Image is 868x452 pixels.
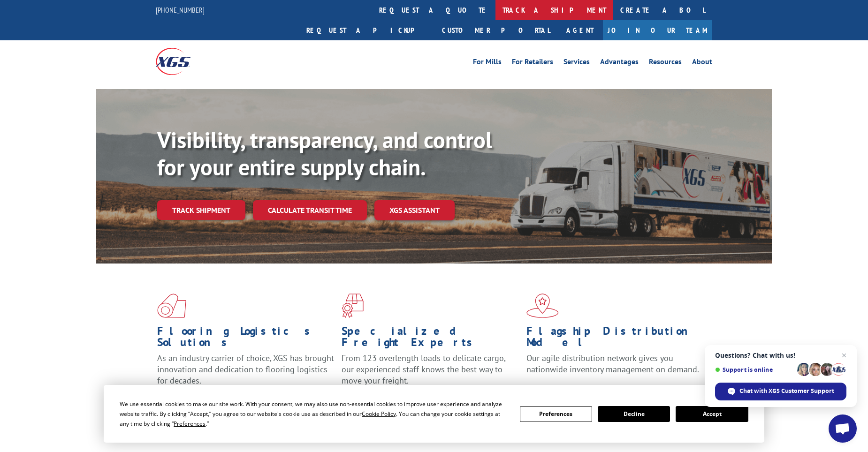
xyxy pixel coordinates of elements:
[557,20,603,40] a: Agent
[342,325,519,353] h1: Specialized Freight Experts
[362,410,396,418] span: Cookie Policy
[715,366,794,373] span: Support is online
[342,294,364,318] img: xgs-icon-focused-on-flooring-red
[174,420,206,428] span: Preferences
[526,353,699,375] span: Our agile distribution network gives you nationwide inventory management on demand.
[374,200,455,220] a: XGS ASSISTANT
[649,58,682,68] a: Resources
[526,325,704,353] h1: Flagship Distribution Model
[342,353,519,394] p: From 123 overlength loads to delicate cargo, our experienced staff knows the best way to move you...
[512,58,553,68] a: For Retailers
[299,20,435,40] a: Request a pickup
[157,125,492,181] b: Visibility, transparency, and control for your entire supply chain.
[157,200,245,220] a: Track shipment
[829,414,857,443] div: Open chat
[253,200,367,220] a: Calculate transit time
[526,294,559,318] img: xgs-icon-flagship-distribution-model-red
[715,383,846,400] div: Chat with XGS Customer Support
[157,353,334,386] span: As an industry carrier of choice, XGS has brought innovation and dedication to flooring logistics...
[156,5,205,15] a: [PHONE_NUMBER]
[104,385,764,443] div: Cookie Consent Prompt
[157,325,335,353] h1: Flooring Logistics Solutions
[598,406,670,422] button: Decline
[435,20,557,40] a: Customer Portal
[603,20,712,40] a: Join Our Team
[739,387,834,395] span: Chat with XGS Customer Support
[715,352,846,359] span: Questions? Chat with us!
[526,384,643,394] a: Learn More >
[692,58,712,68] a: About
[600,58,639,68] a: Advantages
[120,399,508,429] div: We use essential cookies to make our site work. With your consent, we may also use non-essential ...
[520,406,592,422] button: Preferences
[473,58,502,68] a: For Mills
[563,58,590,68] a: Services
[157,294,186,318] img: xgs-icon-total-supply-chain-intelligence-red
[676,406,748,422] button: Accept
[838,350,850,361] span: Close chat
